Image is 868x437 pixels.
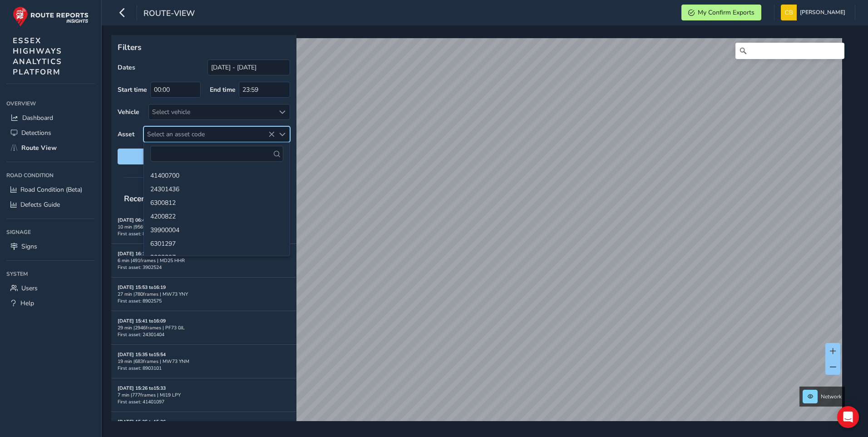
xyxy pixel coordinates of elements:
label: Dates [118,63,135,72]
label: Asset [118,130,134,139]
span: First asset: 24301404 [118,331,164,338]
span: ESSEX HIGHWAYS ANALYTICS PLATFORM [13,35,62,77]
li: 4200822 [144,209,290,223]
input: Search [735,43,844,59]
a: Defects Guide [6,197,95,212]
li: 24301436 [144,182,290,195]
a: Help [6,296,95,311]
span: Dashboard [22,114,53,122]
span: Road Condition (Beta) [20,185,82,194]
div: Road Condition [6,169,95,182]
div: Signage [6,225,95,239]
a: Users [6,281,95,296]
strong: [DATE] 15:35 to 15:54 [118,351,166,358]
a: Signs [6,239,95,254]
label: Vehicle [118,108,139,116]
span: route-view [143,8,195,20]
li: 39900004 [144,223,290,236]
span: Help [20,299,34,308]
button: My Confirm Exports [681,5,761,20]
span: First asset: 8902435 [118,230,162,237]
span: My Confirm Exports [698,8,755,17]
div: 6 min | 491 frames | MD25 HHR [118,257,290,264]
li: 6301297 [144,236,290,250]
img: diamond-layout [781,5,797,20]
span: Reset filters [124,152,283,161]
li: 41400700 [144,168,290,182]
span: First asset: 3902524 [118,264,162,271]
button: [PERSON_NAME] [781,5,848,20]
div: 19 min | 683 frames | MW73 YNM [118,358,290,365]
div: Select an asset code [275,127,290,142]
span: [PERSON_NAME] [800,5,845,20]
canvas: Map [114,38,842,432]
div: Overview [6,97,95,110]
div: 27 min | 780 frames | MW73 YNY [118,291,290,298]
strong: [DATE] 15:25 to 15:36 [118,418,166,425]
span: Recent trips [118,187,175,210]
a: Route View [6,140,95,155]
div: System [6,267,95,281]
a: Dashboard [6,110,95,125]
span: First asset: 41401097 [118,398,164,405]
span: Network [821,393,842,400]
li: 2002397 [144,250,290,263]
span: Signs [21,242,37,251]
button: Reset filters [118,149,290,164]
span: Defects Guide [20,200,60,209]
strong: [DATE] 15:26 to 15:33 [118,385,166,392]
strong: [DATE] 16:14 to 16:19 [118,250,166,257]
div: 29 min | 2946 frames | PF73 0JL [118,324,290,331]
strong: [DATE] 15:41 to 16:09 [118,318,166,324]
span: Users [21,284,38,293]
div: Open Intercom Messenger [837,406,859,428]
img: rr logo [13,6,89,27]
label: End time [210,85,236,94]
div: 7 min | 777 frames | MJ19 LPY [118,392,290,398]
strong: [DATE] 06:46 to 06:55 [118,217,166,223]
span: Route View [21,144,57,152]
a: Detections [6,125,95,140]
div: Select vehicle [149,104,275,119]
span: Select an asset code [144,127,275,142]
li: 6300812 [144,195,290,209]
p: Filters [118,41,290,53]
div: 10 min | 956 frames | MT25 GUC [118,223,290,230]
a: Road Condition (Beta) [6,182,95,197]
strong: [DATE] 15:53 to 16:19 [118,284,166,291]
span: First asset: 8903101 [118,365,162,372]
span: Detections [21,129,51,137]
span: First asset: 8902575 [118,298,162,304]
label: Start time [118,85,147,94]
